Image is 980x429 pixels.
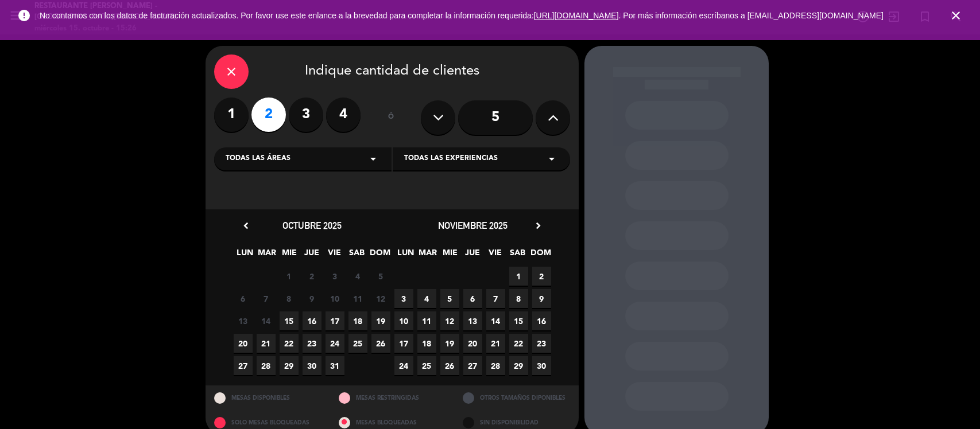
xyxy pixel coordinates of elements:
i: arrow_drop_down [366,152,380,166]
span: 28 [486,356,505,375]
span: SAB [508,246,527,265]
label: 4 [326,97,361,132]
span: 22 [280,334,299,353]
span: 8 [509,289,528,308]
span: octubre 2025 [282,220,342,231]
span: 11 [417,311,436,330]
span: 24 [326,334,344,353]
span: DOM [370,246,389,265]
span: 10 [394,311,413,330]
span: 5 [440,289,459,308]
span: noviembre 2025 [438,220,508,231]
span: 18 [348,311,367,330]
span: 31 [326,356,344,375]
span: LUN [235,246,254,265]
i: chevron_right [532,220,544,232]
span: 2 [532,267,551,286]
span: 14 [257,311,276,330]
span: 9 [303,289,321,308]
span: 17 [394,334,413,353]
span: 26 [371,334,390,353]
span: 29 [509,356,528,375]
span: 3 [326,267,344,286]
label: 1 [214,97,249,132]
span: 30 [303,356,321,375]
span: 4 [348,267,367,286]
span: MAR [419,246,437,265]
span: 20 [234,334,253,353]
div: MESAS DISPONIBLES [206,385,330,410]
span: JUE [303,246,321,265]
div: MESAS RESTRINGIDAS [330,385,455,410]
span: MAR [258,246,277,265]
span: 24 [394,356,413,375]
label: 2 [251,97,286,132]
a: . Por más información escríbanos a [EMAIL_ADDRESS][DOMAIN_NAME] [619,11,884,20]
span: 17 [326,311,344,330]
span: JUE [463,246,482,265]
span: 16 [303,311,321,330]
span: 20 [463,334,482,353]
span: 26 [440,356,459,375]
span: LUN [396,246,415,265]
span: 7 [486,289,505,308]
span: 23 [303,334,321,353]
span: 28 [257,356,276,375]
div: Indique cantidad de clientes [214,54,570,89]
span: 2 [303,267,321,286]
span: 1 [509,267,528,286]
span: 7 [257,289,276,308]
span: 19 [371,311,390,330]
span: 15 [509,311,528,330]
span: 5 [371,267,390,286]
span: 21 [486,334,505,353]
span: MIE [441,246,460,265]
span: 27 [234,356,253,375]
span: 18 [417,334,436,353]
span: 25 [348,334,367,353]
span: Todas las áreas [226,153,290,165]
span: 12 [371,289,390,308]
span: 15 [280,311,299,330]
i: chevron_left [240,220,252,232]
span: MIE [280,246,299,265]
label: 3 [289,97,323,132]
span: No contamos con los datos de facturación actualizados. Por favor use este enlance a la brevedad p... [40,11,884,20]
span: 11 [348,289,367,308]
span: 22 [509,334,528,353]
span: 14 [486,311,505,330]
span: 13 [463,311,482,330]
span: 4 [417,289,436,308]
span: 8 [280,289,299,308]
span: 29 [280,356,299,375]
span: 25 [417,356,436,375]
span: 6 [463,289,482,308]
div: ó [372,97,409,138]
span: Todas las experiencias [404,153,498,165]
span: 19 [440,334,459,353]
i: error [17,9,31,22]
span: VIE [325,246,344,265]
span: 3 [394,289,413,308]
span: 9 [532,289,551,308]
span: 30 [532,356,551,375]
span: SAB [347,246,366,265]
i: arrow_drop_down [545,152,559,166]
span: DOM [530,246,549,265]
span: 13 [234,311,253,330]
span: 27 [463,356,482,375]
div: OTROS TAMAÑOS DIPONIBLES [454,385,579,410]
i: close [224,65,238,79]
span: 16 [532,311,551,330]
span: VIE [486,246,505,265]
span: 6 [234,289,253,308]
span: 21 [257,334,276,353]
i: close [949,9,963,22]
span: 23 [532,334,551,353]
a: [URL][DOMAIN_NAME] [534,11,619,20]
span: 1 [280,267,299,286]
span: 10 [326,289,344,308]
span: 12 [440,311,459,330]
